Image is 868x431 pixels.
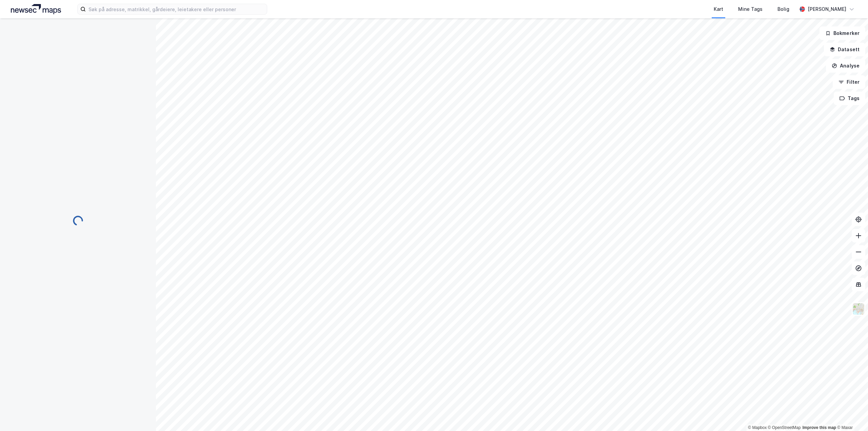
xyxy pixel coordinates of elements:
div: Bolig [777,5,789,13]
iframe: Chat Widget [834,398,868,431]
button: Datasett [824,43,865,56]
button: Tags [834,92,865,105]
div: Kontrollprogram for chat [834,398,868,431]
img: Z [852,302,865,315]
button: Filter [833,75,865,89]
button: Bokmerker [820,26,865,40]
div: [PERSON_NAME] [808,5,846,13]
a: OpenStreetMap [768,425,801,430]
img: spinner.a6d8c91a73a9ac5275cf975e30b51cfb.svg [73,215,83,226]
input: Søk på adresse, matrikkel, gårdeiere, leietakere eller personer [86,4,267,14]
div: Mine Tags [738,5,763,13]
button: Analyse [826,59,865,73]
a: Improve this map [803,425,836,430]
div: Kart [714,5,723,13]
a: Mapbox [748,425,767,430]
img: logo.a4113a55bc3d86da70a041830d287a7e.svg [11,4,61,14]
